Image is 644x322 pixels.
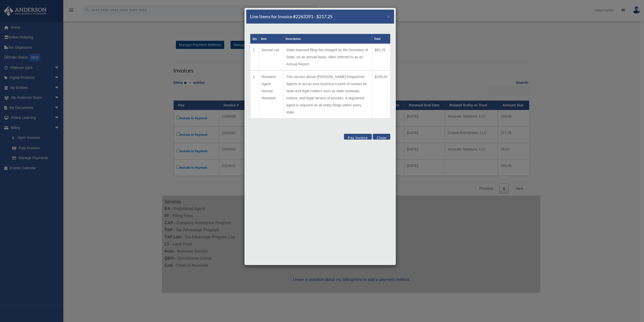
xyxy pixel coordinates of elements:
th: Total [372,34,390,44]
td: Resident Agent Annual Renewal [259,70,283,119]
td: Annual List [259,44,283,71]
button: Pay Invoice [344,134,372,140]
h5: Line Items for Invoice #2263391 - $217.25 [250,13,333,20]
td: $155.00 [372,70,390,119]
td: State-imposed filing fee charged by the Secretary of State, on an annual basis, often referred to... [284,44,372,71]
th: Qty [250,34,259,44]
td: $62.25 [372,44,390,71]
span: × [387,13,390,19]
th: Item [259,34,283,44]
th: Description [284,34,372,44]
td: This service allows [PERSON_NAME] Registered Agents to act as your business's point of contact fo... [284,70,372,119]
button: Close [373,134,390,140]
td: 1 [250,70,259,119]
button: Close [387,14,390,19]
td: 1 [250,44,259,71]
